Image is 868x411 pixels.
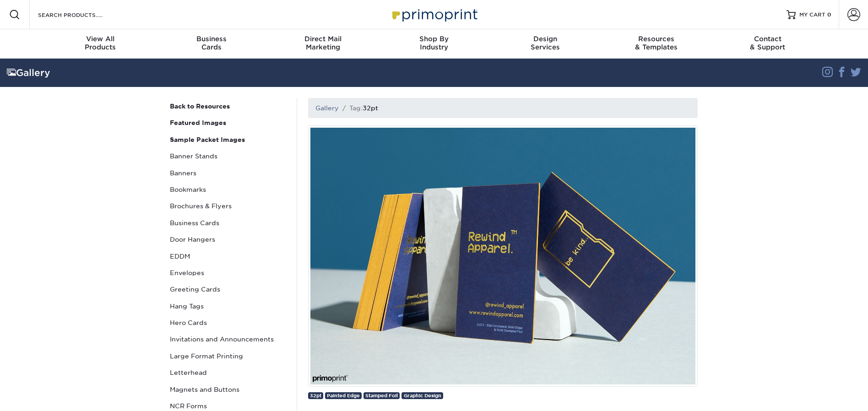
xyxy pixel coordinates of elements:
[388,5,480,24] img: Primoprint
[156,35,267,43] span: Business
[166,381,290,398] a: Magnets and Buttons
[379,29,490,59] a: Shop ByIndustry
[489,29,601,59] a: DesignServices
[308,392,323,399] a: 32pt
[489,35,601,51] div: Services
[166,298,290,314] a: Hang Tags
[37,9,126,20] input: SEARCH PRODUCTS.....
[315,104,339,112] a: Gallery
[156,35,267,51] div: Cards
[156,29,267,59] a: BusinessCards
[166,314,290,331] a: Hero Cards
[712,35,823,51] div: & Support
[267,35,379,43] span: Direct Mail
[489,35,601,43] span: Design
[827,11,831,18] span: 0
[363,104,378,112] h1: 32pt
[601,35,712,51] div: & Templates
[401,392,443,399] a: Graphic Design
[365,393,398,398] span: Stamped Foil
[601,35,712,43] span: Resources
[166,281,290,297] a: Greeting Cards
[404,393,441,398] span: Graphic Design
[166,215,290,231] a: Business Cards
[166,248,290,265] a: EDDM
[166,348,290,364] a: Large Format Printing
[166,148,290,164] a: Banner Stands
[325,392,362,399] a: Painted Edge
[267,29,379,59] a: Direct MailMarketing
[166,198,290,214] a: Brochures & Flyers
[712,35,823,43] span: Contact
[327,393,360,398] span: Painted Edge
[267,35,379,51] div: Marketing
[166,181,290,198] a: Bookmarks
[166,364,290,381] a: Letterhead
[310,393,321,398] span: 32pt
[166,331,290,347] a: Invitations and Announcements
[45,35,156,51] div: Products
[379,35,490,51] div: Industry
[712,29,823,59] a: Contact& Support
[339,103,378,113] li: Tag:
[166,131,290,148] a: Sample Packet Images
[166,265,290,281] a: Envelopes
[166,114,290,131] a: Featured Images
[601,29,712,59] a: Resources& Templates
[166,165,290,181] a: Banners
[166,98,290,114] a: Back to Resources
[308,125,698,387] img: 32pt uncoated gold painted edge business card with gold stamped foil
[799,11,825,19] span: MY CART
[170,119,226,126] strong: Featured Images
[170,136,245,143] strong: Sample Packet Images
[45,35,156,43] span: View All
[363,392,400,399] a: Stamped Foil
[379,35,490,43] span: Shop By
[166,231,290,248] a: Door Hangers
[45,29,156,59] a: View AllProducts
